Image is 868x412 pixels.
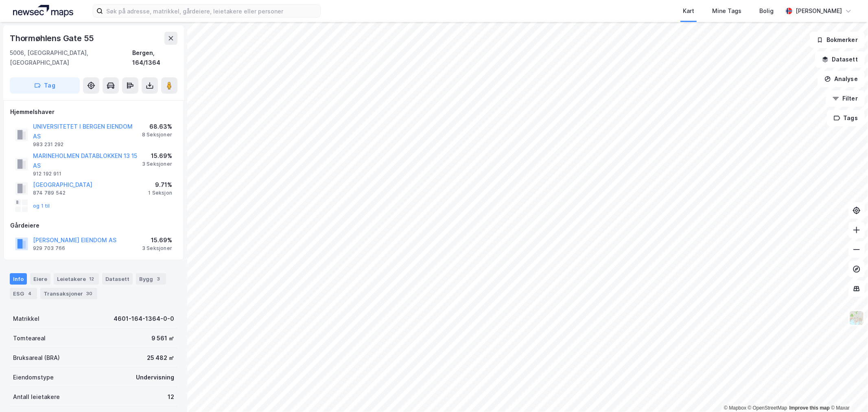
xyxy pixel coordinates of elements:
div: 25 482 ㎡ [147,353,174,363]
div: Gårdeiere [10,221,177,230]
div: Hjemmelshaver [10,107,177,117]
div: 12 [168,392,174,402]
a: Mapbox [724,405,746,411]
div: 9 561 ㎡ [151,333,174,343]
div: Eiendomstype [13,373,54,382]
div: 4 [26,289,34,298]
div: Antall leietakere [13,392,60,402]
div: 12 [87,275,96,283]
div: 3 Seksjoner [142,161,172,167]
div: 5006, [GEOGRAPHIC_DATA], [GEOGRAPHIC_DATA] [10,48,132,68]
div: Undervisning [136,373,174,382]
button: Bokmerker [810,32,865,48]
button: Tag [10,77,80,94]
img: logo.a4113a55bc3d86da70a041830d287a7e.svg [13,5,73,17]
button: Datasett [815,51,865,68]
input: Søk på adresse, matrikkel, gårdeiere, leietakere eller personer [103,5,320,17]
div: 912 192 911 [33,171,61,177]
div: 983 231 292 [33,141,63,148]
iframe: Chat Widget [827,373,868,412]
div: Thormøhlens Gate 55 [10,32,96,45]
button: Tags [827,110,865,126]
div: 874 789 542 [33,190,66,196]
div: Transaksjoner [40,288,97,299]
div: 1 Seksjon [148,190,172,196]
div: Info [10,273,27,285]
div: Mine Tags [712,6,741,16]
div: 68.63% [142,122,172,131]
button: Filter [826,90,865,107]
div: Bygg [136,273,166,285]
div: 30 [85,289,94,298]
div: Tomteareal [13,333,46,343]
div: ESG [10,288,37,299]
div: Bergen, 164/1364 [132,48,177,68]
div: 929 703 766 [33,245,65,252]
button: Analyse [818,71,865,87]
div: Kart [683,6,694,16]
a: OpenStreetMap [748,405,787,411]
div: Bruksareal (BRA) [13,353,60,363]
div: 8 Seksjoner [142,131,172,138]
div: 3 [155,275,163,283]
div: Eiere [30,273,50,285]
div: 15.69% [142,151,172,161]
div: Bolig [759,6,774,16]
div: Matrikkel [13,314,39,324]
a: Improve this map [789,405,830,411]
div: Leietakere [54,273,99,285]
img: Z [849,310,864,326]
div: 3 Seksjoner [142,245,172,252]
div: [PERSON_NAME] [796,6,842,16]
div: 4601-164-1364-0-0 [114,314,174,324]
div: 15.69% [142,235,172,245]
div: Datasett [102,273,133,285]
div: 9.71% [148,180,172,190]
